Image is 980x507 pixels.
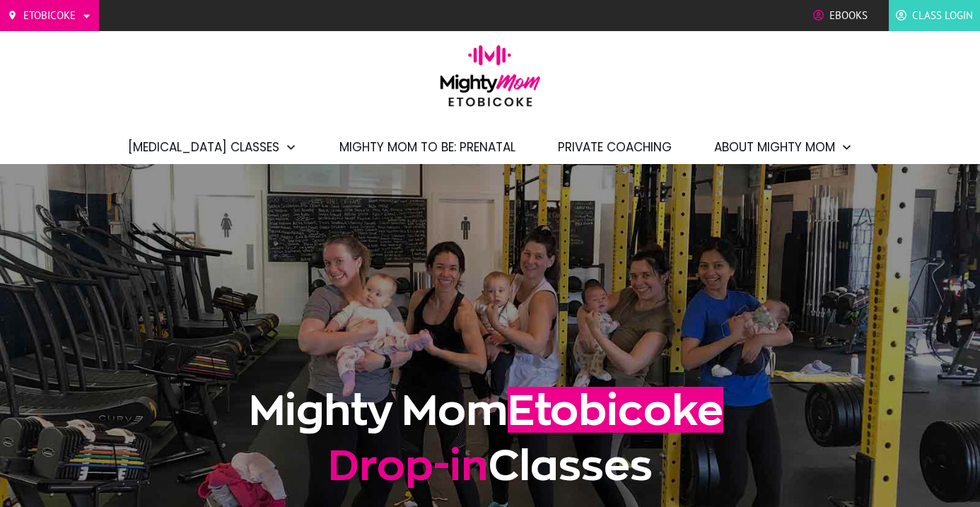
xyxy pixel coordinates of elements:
[23,5,76,26] span: Etobicoke
[896,5,973,26] a: Class Login
[714,135,853,159] a: About Mighty Mom
[829,5,868,26] span: Ebooks
[7,5,92,26] a: Etobicoke
[508,387,723,433] span: Etobicoke
[912,5,973,26] span: Class Login
[558,135,672,159] a: Private Coaching
[128,135,279,159] span: [MEDICAL_DATA] Classes
[339,135,515,159] a: Mighty Mom to Be: Prenatal
[813,5,868,26] a: Ebooks
[714,135,835,159] span: About Mighty Mom
[328,442,488,488] span: Drop-in
[128,135,297,159] a: [MEDICAL_DATA] Classes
